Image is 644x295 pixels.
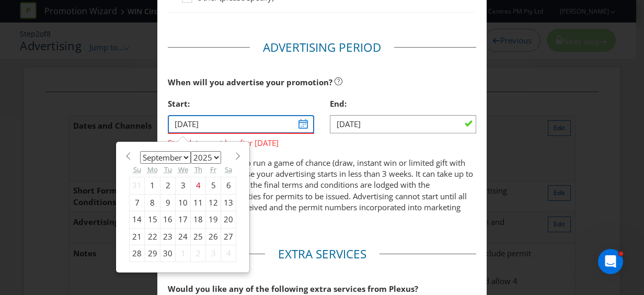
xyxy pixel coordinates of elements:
[191,211,206,228] div: 18
[265,246,379,263] legend: Extra Services
[145,211,160,228] div: 15
[191,194,206,211] div: 11
[206,245,221,262] div: 3
[191,245,206,262] div: 2
[176,194,191,211] div: 10
[206,228,221,245] div: 26
[160,211,176,228] div: 16
[145,194,160,211] div: 8
[130,245,145,262] div: 28
[133,165,141,174] abbr: Sunday
[168,157,476,225] p: You may not be able to run a game of chance (draw, instant win or limited gift with purchase/offe...
[330,93,476,115] div: End:
[598,249,623,274] iframe: Intercom live chat
[130,211,145,228] div: 14
[160,194,176,211] div: 9
[130,228,145,245] div: 21
[206,194,221,211] div: 12
[225,165,232,174] abbr: Saturday
[168,134,314,149] span: Start date must be after [DATE]
[330,115,476,133] input: DD/MM/YY
[130,177,145,194] div: 31
[221,245,236,262] div: 4
[147,165,158,174] abbr: Monday
[168,93,314,115] div: Start:
[206,177,221,194] div: 5
[194,165,202,174] abbr: Thursday
[178,165,188,174] abbr: Wednesday
[221,194,236,211] div: 13
[176,211,191,228] div: 17
[191,228,206,245] div: 25
[168,283,418,294] span: Would you like any of the following extra services from Plexus?
[176,228,191,245] div: 24
[210,165,216,174] abbr: Friday
[206,211,221,228] div: 19
[221,177,236,194] div: 6
[164,165,172,174] abbr: Tuesday
[145,228,160,245] div: 22
[221,228,236,245] div: 27
[130,194,145,211] div: 7
[176,177,191,194] div: 3
[221,211,236,228] div: 20
[145,177,160,194] div: 1
[160,228,176,245] div: 23
[191,177,206,194] div: 4
[168,77,332,87] span: When will you advertise your promotion?
[145,245,160,262] div: 29
[160,177,176,194] div: 2
[168,115,314,133] input: DD/MM/YY
[250,39,394,56] legend: Advertising Period
[176,245,191,262] div: 1
[160,245,176,262] div: 30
